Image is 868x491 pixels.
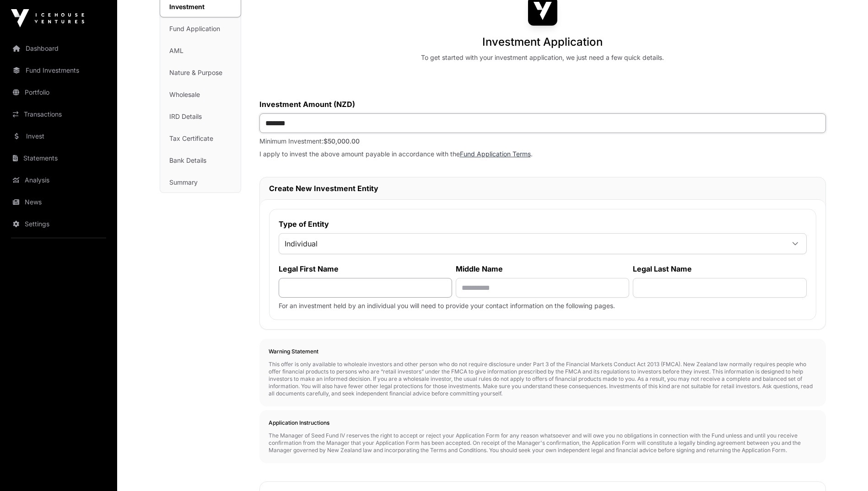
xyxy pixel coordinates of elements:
p: This offer is only available to wholeale investors and other person who do not require disclosure... [269,361,817,397]
a: Settings [7,214,110,234]
iframe: Chat Widget [822,447,868,491]
img: Icehouse Ventures Logo [11,9,84,27]
label: Investment Amount (NZD) [259,99,826,110]
p: Minimum Investment: [259,137,826,146]
h2: Create New Investment Entity [269,183,816,194]
p: For an investment held by an individual you will need to provide your contact information on the ... [279,301,807,310]
a: Analysis [7,170,110,190]
label: Legal Last Name [633,263,806,274]
a: Statements [7,148,110,168]
h2: Warning Statement [269,348,817,355]
a: Fund Application Terms [460,150,531,158]
a: News [7,192,110,212]
a: Transactions [7,104,110,124]
a: Invest [7,126,110,146]
a: Fund Investments [7,60,110,80]
span: Individual [279,235,784,252]
a: Portfolio [7,82,110,102]
p: I apply to invest the above amount payable in accordance with the . [259,149,826,159]
a: Dashboard [7,38,110,59]
label: Legal First Name [279,263,452,274]
p: The Manager of Seed Fund IV reserves the right to accept or reject your Application Form for any ... [269,432,817,454]
div: To get started with your investment application, we just need a few quick details. [421,53,664,62]
label: Type of Entity [279,219,807,229]
h2: Application Instructions [269,419,817,427]
h1: Investment Application [482,35,603,49]
label: Middle Name [456,263,629,274]
span: $50,000.00 [323,137,360,145]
